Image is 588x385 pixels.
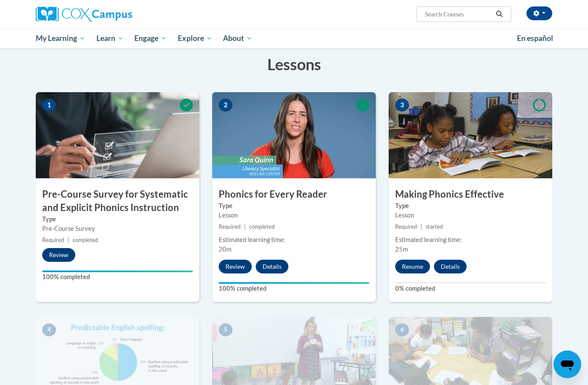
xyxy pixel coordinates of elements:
[68,237,69,243] span: |
[129,28,172,48] a: Engage
[517,34,553,43] span: En español
[36,6,132,22] img: Cox Campus
[219,323,232,336] span: 5
[42,99,56,112] span: 1
[395,99,409,112] span: 3
[36,53,552,75] h3: Lessons
[96,33,124,43] span: Learn
[249,224,275,230] span: completed
[219,201,369,211] label: Type
[219,282,369,284] div: Your progress
[511,29,559,47] a: En español
[42,224,193,233] div: Pre-Course Survey
[42,270,193,272] div: Your progress
[42,272,193,282] label: 100% completed
[256,260,288,273] button: Details
[554,351,581,378] iframe: Button to launch messaging window
[395,211,546,220] div: Lesson
[178,33,212,43] span: Explore
[219,245,232,253] span: 20m
[395,245,408,253] span: 25m
[212,188,376,201] h3: Phonics for Every Reader
[389,92,552,178] img: Course Image
[36,33,85,43] span: My Learning
[42,214,193,224] label: Type
[73,237,98,243] span: completed
[526,6,552,20] button: Account Settings
[426,224,443,230] span: started
[36,188,199,214] h3: Pre-Course Survey for Systematic and Explicit Phonics Instruction
[395,284,546,293] label: 0% completed
[493,9,506,19] button: Search
[219,211,369,220] div: Lesson
[395,201,546,211] label: Type
[91,28,129,48] a: Learn
[395,323,409,336] span: 6
[219,284,369,293] label: 100% completed
[36,92,199,178] img: Course Image
[134,33,167,43] span: Engage
[389,188,552,201] h3: Making Phonics Effective
[395,260,430,273] button: Resume
[30,28,91,48] a: My Learning
[424,9,493,19] input: Search Courses
[421,224,422,230] span: |
[212,92,376,178] img: Course Image
[23,28,565,48] div: Main menu
[219,224,241,230] span: Required
[36,6,199,22] a: Cox Campus
[42,237,64,243] span: Required
[219,99,232,112] span: 2
[219,260,252,273] button: Review
[172,28,218,48] a: Explore
[395,235,546,245] div: Estimated learning time:
[42,323,56,336] span: 4
[244,224,246,230] span: |
[223,33,252,43] span: About
[395,224,417,230] span: Required
[434,260,467,273] button: Details
[219,235,369,245] div: Estimated learning time:
[218,28,258,48] a: About
[42,248,75,262] button: Review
